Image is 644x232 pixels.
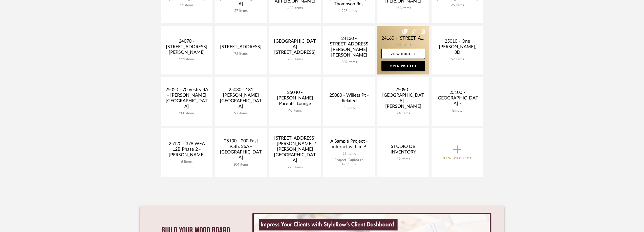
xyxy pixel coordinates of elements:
[436,3,479,8] div: 25 items
[165,141,208,160] div: 25120 - 378 WEA 12B Phase 2 - [PERSON_NAME]
[219,111,263,116] div: 97 items
[273,109,317,113] div: 40 items
[327,139,371,152] div: A Sample Project - interact with me!
[273,6,317,10] div: 422 items
[165,3,208,8] div: 53 items
[273,136,317,165] div: [STREET_ADDRESS] - [PERSON_NAME] / [PERSON_NAME][GEOGRAPHIC_DATA]
[436,90,479,109] div: 25100 - [GEOGRAPHIC_DATA] -
[327,36,371,60] div: 24130 - [STREET_ADDRESS][PERSON_NAME][PERSON_NAME]
[381,49,425,59] a: View Budget
[165,111,208,116] div: 208 items
[273,165,317,170] div: 225 items
[381,157,425,161] div: 12 items
[436,39,479,57] div: 25010 - One [PERSON_NAME], 3D
[327,9,371,13] div: 228 items
[381,144,425,157] div: STUDIO DB INVENTORY
[381,6,425,10] div: 153 items
[432,128,483,177] button: New Project
[219,52,263,56] div: 72 items
[327,106,371,110] div: 4 items
[327,60,371,64] div: 309 items
[219,44,263,52] div: [STREET_ADDRESS]
[436,57,479,62] div: 57 items
[327,93,371,106] div: 25080 - Willets Pt - Related
[165,160,208,164] div: 6 items
[327,152,371,156] div: 25 items
[165,87,208,111] div: 25020 - 70 Vestry 4A - [PERSON_NAME][GEOGRAPHIC_DATA]
[327,158,371,167] div: Project Copied to Accounts
[381,87,425,111] div: 25090 - [GEOGRAPHIC_DATA] - [PERSON_NAME]
[273,90,317,109] div: 25040 - [PERSON_NAME] Parents' Lounge
[165,57,208,62] div: 231 items
[219,163,263,167] div: 104 items
[165,39,208,57] div: 24070 - [STREET_ADDRESS][PERSON_NAME]
[273,57,317,62] div: 238 items
[443,156,472,161] p: New Project
[219,138,263,163] div: 25130 - 200 East 95th, 26A - [GEOGRAPHIC_DATA]
[219,9,263,13] div: 27 items
[381,61,425,71] a: Open Project
[381,111,425,116] div: 24 items
[219,87,263,111] div: 25030 - 181 [PERSON_NAME][GEOGRAPHIC_DATA]
[273,39,317,57] div: [GEOGRAPHIC_DATA][STREET_ADDRESS]
[436,109,479,113] div: Empty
